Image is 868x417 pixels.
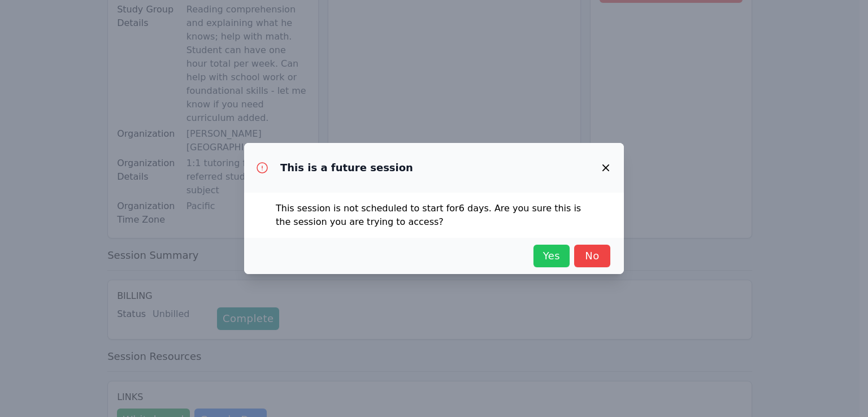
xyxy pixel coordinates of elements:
button: Yes [533,245,570,267]
span: No [580,248,605,264]
p: This session is not scheduled to start for 6 days . Are you sure this is the session you are tryi... [276,202,592,229]
button: No [574,245,610,267]
h3: This is a future session [280,161,413,175]
span: Yes [539,248,564,264]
